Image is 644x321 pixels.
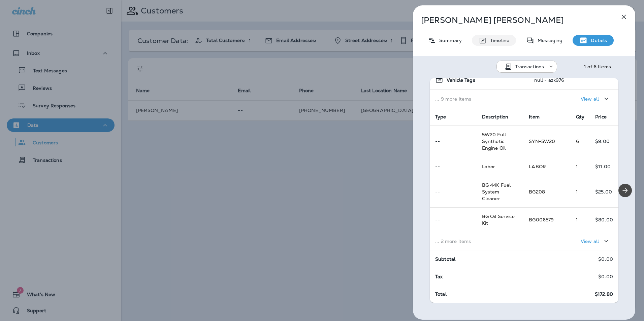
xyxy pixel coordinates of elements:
p: Summary [436,38,462,43]
span: Description [482,114,509,120]
span: Tax [435,274,443,280]
button: View all [578,93,613,105]
span: $172.80 [595,291,613,297]
p: null - azk976 [534,77,565,83]
div: 1 of 6 Items [584,64,611,69]
p: [PERSON_NAME] [PERSON_NAME] [421,15,605,25]
p: $25.00 [595,189,613,194]
span: SYN-5W20 [529,138,555,144]
button: View all [578,235,613,247]
span: Labor [482,164,495,170]
p: Timeline [487,38,509,43]
span: 5W20 Full Synthetic Engine Oil [482,132,506,151]
p: $80.00 [595,217,613,222]
span: Subtotal [435,256,455,262]
span: Price [595,114,607,120]
p: Transactions [515,64,544,69]
span: LABOR [529,164,546,170]
span: BG Oil Service Kit [482,213,515,226]
p: $0.00 [598,274,613,279]
span: BG208 [529,189,545,195]
span: BG 44K Fuel System Cleaner [482,182,511,202]
span: 6 [576,138,579,144]
p: View all [581,96,599,102]
p: -- [435,164,471,169]
span: Item [529,114,540,120]
p: -- [435,189,471,194]
span: Type [435,114,446,120]
span: Vehicle Tags [447,77,475,83]
p: Messaging [534,38,562,43]
p: View all [581,239,599,244]
span: 1 [576,217,578,223]
p: $9.00 [595,139,613,144]
span: Total [435,291,447,297]
span: 1 [576,189,578,195]
p: Details [587,38,607,43]
span: 1 [576,164,578,170]
p: -- [435,217,471,222]
span: Qty [576,114,584,120]
button: Next [618,184,632,197]
p: ... 9 more items [435,96,523,102]
p: $11.00 [595,164,613,169]
p: $0.00 [598,256,613,262]
p: ... 2 more items [435,239,518,244]
p: -- [435,139,471,144]
span: BG006579 [529,217,554,223]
